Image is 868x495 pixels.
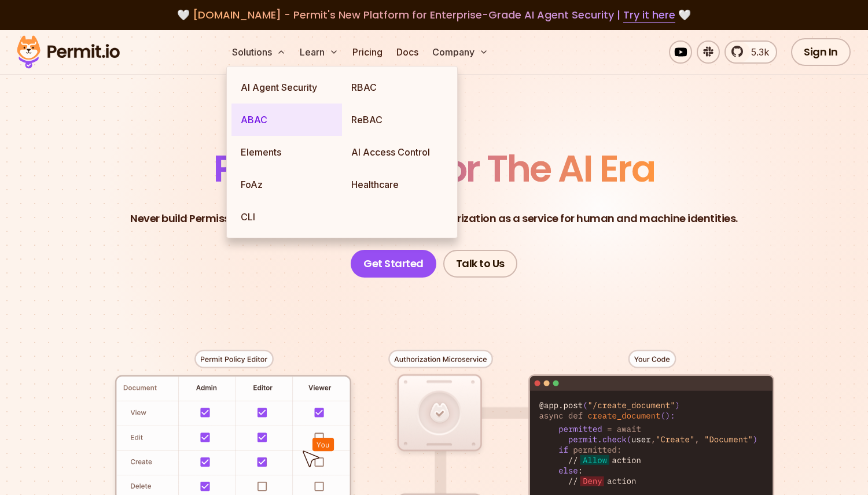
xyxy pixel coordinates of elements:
[443,250,517,278] a: Talk to Us
[342,71,453,104] a: RBAC
[231,104,342,136] a: ABAC
[724,40,777,64] a: 5.3k
[428,40,493,64] button: Company
[348,40,387,64] a: Pricing
[342,136,453,168] a: AI Access Control
[295,40,343,64] button: Learn
[227,40,290,64] button: Solutions
[231,71,342,104] a: AI Agent Security
[130,210,738,227] p: Never build Permissions again. Zero-latency fine-grained authorization as a service for human and...
[791,38,851,66] a: Sign In
[28,7,840,23] div: 🤍 🤍
[214,143,654,194] span: Permissions for The AI Era
[193,8,675,22] span: [DOMAIN_NAME] - Permit's New Platform for Enterprise-Grade AI Agent Security |
[623,8,675,23] a: Try it here
[231,201,342,233] a: CLI
[231,136,342,168] a: Elements
[744,45,769,59] span: 5.3k
[351,250,436,278] a: Get Started
[231,168,342,201] a: FoAz
[342,104,453,136] a: ReBAC
[12,32,125,72] img: Permit logo
[342,168,453,201] a: Healthcare
[392,40,423,64] a: Docs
